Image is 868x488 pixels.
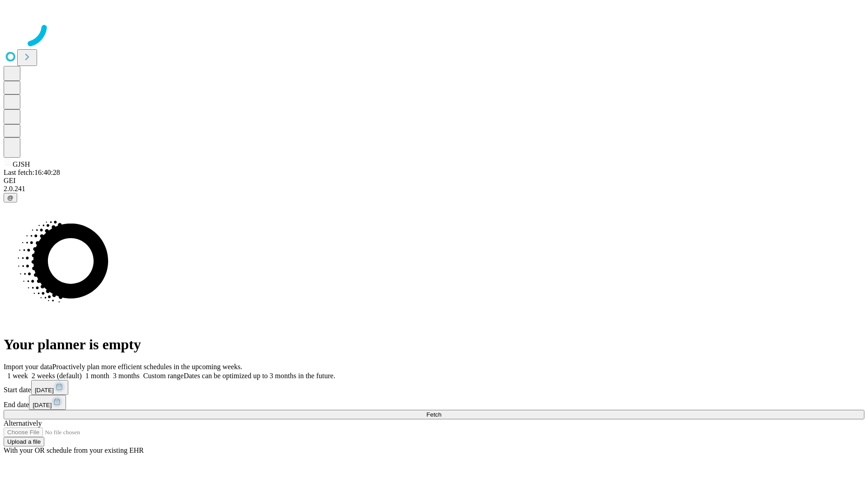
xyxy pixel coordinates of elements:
[7,372,28,380] span: 1 week
[113,372,140,380] span: 3 months
[4,193,17,202] button: @
[4,336,864,353] h1: Your planner is empty
[31,380,68,395] button: [DATE]
[184,372,335,380] span: Dates can be optimized up to 3 months in the future.
[4,185,864,193] div: 2.0.241
[4,380,864,395] div: Start date
[4,446,144,454] span: With your OR schedule from your existing EHR
[33,402,52,408] span: [DATE]
[4,395,864,410] div: End date
[4,177,864,185] div: GEI
[4,437,44,446] button: Upload a file
[426,411,441,418] span: Fetch
[4,419,42,427] span: Alternatively
[13,160,30,168] span: GJSH
[4,410,864,419] button: Fetch
[32,372,82,380] span: 2 weeks (default)
[143,372,184,380] span: Custom range
[85,372,109,380] span: 1 month
[35,387,54,394] span: [DATE]
[7,194,14,201] span: @
[4,363,52,371] span: Import your data
[52,363,242,371] span: Proactively plan more efficient schedules in the upcoming weeks.
[4,169,60,176] span: Last fetch: 16:40:28
[29,395,66,410] button: [DATE]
